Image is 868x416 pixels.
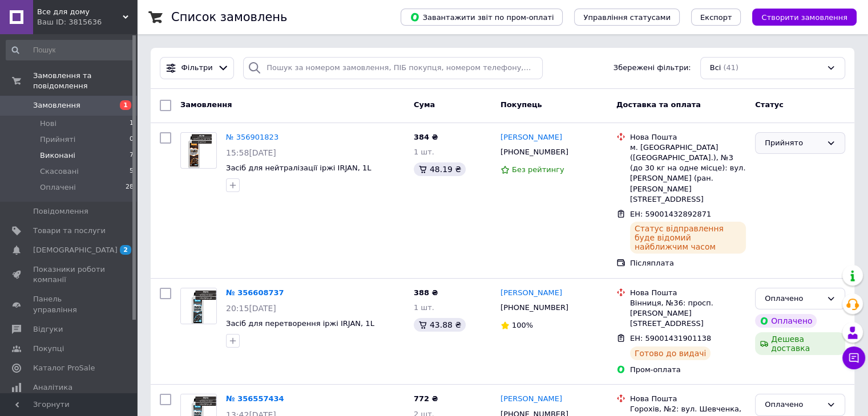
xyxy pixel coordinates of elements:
[130,119,134,129] span: 1
[630,298,746,329] div: Вінниця, №36: просп. [PERSON_NAME][STREET_ADDRESS]
[40,182,76,193] span: Оплачені
[226,394,284,403] a: № 356557434
[630,334,711,342] span: ЕН: 59001431901138
[752,9,857,26] button: Створити замовлення
[414,288,438,297] span: 388 ₴
[171,10,287,24] h1: Список замовлень
[226,133,278,141] a: № 356901823
[765,399,822,411] div: Оплачено
[842,346,865,369] button: Чат з покупцем
[226,319,374,328] a: Засіб для перетворення іржі IRJAN, 1L
[414,100,435,109] span: Cума
[723,63,738,72] span: (41)
[180,132,217,169] a: Фото товару
[630,132,746,142] div: Нова Пошта
[574,9,680,26] button: Управління статусами
[130,150,134,161] span: 7
[181,63,213,74] span: Фільтри
[33,382,72,393] span: Аналітика
[180,100,232,109] span: Замовлення
[414,162,466,176] div: 48.19 ₴
[33,344,64,354] span: Покупці
[33,71,137,91] span: Замовлення та повідомлення
[33,264,106,285] span: Показники роботи компанії
[630,210,711,218] span: ЕН: 59001432892871
[180,288,217,324] a: Фото товару
[410,12,554,22] span: Завантажити звіт по пром-оплаті
[414,394,438,403] span: 772 ₴
[40,166,79,177] span: Скасовані
[414,303,434,312] span: 1 шт.
[33,324,63,335] span: Відгуки
[130,134,134,145] span: 0
[741,13,857,21] a: Створити замовлення
[761,13,847,22] span: Створити замовлення
[691,9,741,26] button: Експорт
[226,164,371,172] a: Засіб для нейтралізації іржі IRJAN, 1L
[630,346,711,360] div: Готово до видачі
[583,13,671,22] span: Управління статусами
[126,182,134,193] span: 28
[630,142,746,205] div: м. [GEOGRAPHIC_DATA] ([GEOGRAPHIC_DATA].), №3 (до 30 кг на одне місце): вул. [PERSON_NAME] (ран. ...
[500,288,562,299] a: [PERSON_NAME]
[512,165,564,174] span: Без рейтингу
[33,245,118,255] span: [DEMOGRAPHIC_DATA]
[401,9,563,26] button: Завантажити звіт по пром-оплаті
[33,226,106,236] span: Товари та послуги
[630,394,746,404] div: Нова Пошта
[630,222,746,254] div: Статус відправлення буде відомий найближчим часом
[120,245,131,255] span: 2
[630,288,746,298] div: Нова Пошта
[500,132,562,143] a: [PERSON_NAME]
[185,133,212,168] img: Фото товару
[226,148,276,157] span: 15:58[DATE]
[33,363,95,373] span: Каталог ProSale
[765,293,822,305] div: Оплачено
[630,365,746,375] div: Пром-оплата
[40,119,56,129] span: Нові
[616,100,701,109] span: Доставка та оплата
[40,150,75,161] span: Виконані
[500,394,562,405] a: [PERSON_NAME]
[755,332,845,355] div: Дешева доставка
[765,137,822,149] div: Прийнято
[6,40,135,60] input: Пошук
[414,148,434,156] span: 1 шт.
[37,17,137,27] div: Ваш ID: 3815636
[37,7,123,17] span: Все для дому
[33,206,88,217] span: Повідомлення
[120,100,131,110] span: 1
[755,314,817,328] div: Оплачено
[710,63,721,74] span: Всі
[498,145,571,160] div: [PHONE_NUMBER]
[700,13,732,22] span: Експорт
[181,288,216,324] img: Фото товару
[512,321,533,329] span: 100%
[613,63,691,74] span: Збережені фільтри:
[40,134,75,145] span: Прийняті
[226,304,276,313] span: 20:15[DATE]
[130,166,134,177] span: 5
[414,318,466,332] div: 43.88 ₴
[630,258,746,268] div: Післяплата
[33,294,106,315] span: Панель управління
[755,100,784,109] span: Статус
[498,300,571,315] div: [PHONE_NUMBER]
[414,133,438,141] span: 384 ₴
[500,100,542,109] span: Покупець
[33,100,80,111] span: Замовлення
[243,57,543,79] input: Пошук за номером замовлення, ПІБ покупця, номером телефону, Email, номером накладної
[226,288,284,297] a: № 356608737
